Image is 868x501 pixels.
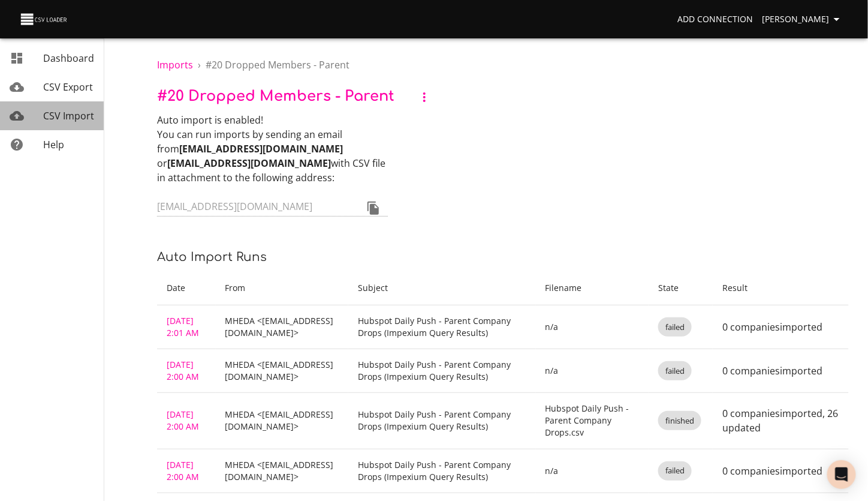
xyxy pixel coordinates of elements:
[43,138,64,151] span: Help
[216,349,349,393] td: MHEDA <[EMAIL_ADDRESS][DOMAIN_NAME]>
[673,8,758,31] a: Add Connection
[167,315,199,338] a: [DATE] 2:01 AM
[198,58,201,72] li: ›
[348,349,535,393] td: Hubspot Daily Push - Parent Company Drops (Impexium Query Results)
[179,142,343,155] strong: [EMAIL_ADDRESS][DOMAIN_NAME]
[649,271,713,305] th: State
[43,109,94,122] span: CSV Import
[658,365,692,377] span: failed
[157,89,394,105] span: # 20 Dropped Members - Parent
[167,359,199,382] a: [DATE] 2:00 AM
[348,305,535,349] td: Hubspot Daily Push - Parent Company Drops (Impexium Query Results)
[348,393,535,449] td: Hubspot Daily Push - Parent Company Drops (Impexium Query Results)
[43,52,94,65] span: Dashboard
[216,393,349,449] td: MHEDA <[EMAIL_ADDRESS][DOMAIN_NAME]>
[758,8,849,31] button: [PERSON_NAME]
[722,364,839,378] p: 0 companies imported
[43,80,93,94] span: CSV Export
[536,305,649,349] td: n/a
[827,460,856,489] div: Open Intercom Messenger
[658,465,692,476] span: failed
[348,449,535,493] td: Hubspot Daily Push - Parent Company Drops (Impexium Query Results)
[157,250,267,264] span: Auto Import Runs
[157,58,193,71] a: Imports
[206,58,349,71] span: # 20 Dropped Members - Parent
[536,271,649,305] th: Filename
[762,12,844,27] span: [PERSON_NAME]
[658,415,701,427] span: finished
[216,305,349,349] td: MHEDA <[EMAIL_ADDRESS][DOMAIN_NAME]>
[536,393,649,449] td: Hubspot Daily Push - Parent Company Drops.csv
[713,271,849,305] th: Result
[348,271,535,305] th: Subject
[216,449,349,493] td: MHEDA <[EMAIL_ADDRESS][DOMAIN_NAME]>
[677,12,753,27] span: Add Connection
[19,11,70,28] img: CSV Loader
[722,320,839,334] p: 0 companies imported
[536,349,649,393] td: n/a
[658,322,692,333] span: failed
[722,406,839,435] p: 0 companies imported , 26 updated
[167,459,199,482] a: [DATE] 2:00 AM
[359,194,388,223] button: Copy to clipboard
[722,464,839,478] p: 0 companies imported
[216,271,349,305] th: From
[157,113,388,185] p: Auto import is enabled! You can run imports by sending an email from or with CSV file in attachme...
[536,449,649,493] td: n/a
[167,157,331,170] strong: [EMAIL_ADDRESS][DOMAIN_NAME]
[157,271,216,305] th: Date
[167,409,199,432] a: [DATE] 2:00 AM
